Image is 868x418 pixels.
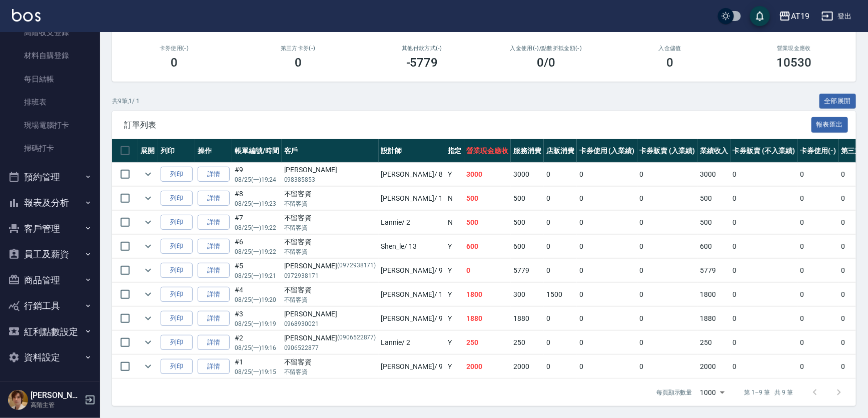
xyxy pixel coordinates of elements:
a: 詳情 [198,287,230,302]
td: 0 [544,259,577,282]
td: 500 [511,187,544,210]
a: 材料自購登錄 [4,44,96,67]
th: 帳單編號/時間 [232,139,282,163]
td: #3 [232,307,282,330]
span: 訂單列表 [124,120,811,130]
td: N [445,211,464,234]
p: 0972938171 [284,271,376,280]
td: 0 [797,163,838,186]
th: 卡券販賣 (不入業績) [730,139,797,163]
td: 0 [544,235,577,258]
td: 2000 [464,355,511,378]
td: N [445,187,464,210]
td: Y [445,331,464,354]
h3: -5779 [406,56,438,70]
div: 不留客資 [284,189,376,199]
td: 500 [697,211,730,234]
h3: 0 [171,56,178,70]
th: 指定 [445,139,464,163]
td: [PERSON_NAME] / 9 [379,355,445,378]
td: Shen_le / 13 [379,235,445,258]
td: 0 [577,235,637,258]
th: 卡券使用(-) [797,139,838,163]
td: 250 [511,331,544,354]
td: 0 [730,187,797,210]
a: 詳情 [198,263,230,278]
button: 列印 [161,167,193,182]
button: expand row [141,191,156,206]
h5: [PERSON_NAME] [31,390,82,400]
div: 不留客資 [284,237,376,247]
button: expand row [141,287,156,302]
p: 08/25 (一) 19:24 [235,175,279,184]
th: 營業現金應收 [464,139,511,163]
div: 不留客資 [284,357,376,367]
a: 詳情 [198,359,230,374]
td: 0 [637,235,698,258]
td: 0 [797,187,838,210]
a: 掃碼打卡 [4,137,96,160]
button: expand row [141,215,156,230]
h3: 0 [666,56,673,70]
td: 0 [544,163,577,186]
td: 0 [544,355,577,378]
td: 0 [577,211,637,234]
td: 0 [637,355,698,378]
td: 250 [464,331,511,354]
button: 客戶管理 [4,216,96,242]
td: 1880 [511,307,544,330]
p: (0906522877) [337,333,376,343]
p: 08/25 (一) 19:16 [235,343,279,352]
th: 展開 [138,139,158,163]
td: [PERSON_NAME] / 1 [379,187,445,210]
button: expand row [141,263,156,278]
td: 1880 [464,307,511,330]
td: 1500 [544,283,577,306]
button: 紅利點數設定 [4,319,96,345]
td: 0 [730,259,797,282]
p: 08/25 (一) 19:20 [235,295,279,304]
p: (0972938171) [337,261,376,271]
td: 250 [697,331,730,354]
td: #1 [232,355,282,378]
td: 0 [797,331,838,354]
th: 客戶 [282,139,379,163]
button: 登出 [817,7,856,26]
h3: 10530 [776,56,811,70]
td: Y [445,163,464,186]
button: 列印 [161,263,193,278]
td: 2000 [697,355,730,378]
p: 0906522877 [284,343,376,352]
button: 商品管理 [4,267,96,293]
button: expand row [141,167,156,182]
p: 不留客資 [284,199,376,208]
td: 3000 [464,163,511,186]
p: 08/25 (一) 19:21 [235,271,279,280]
button: expand row [141,239,156,254]
td: 0 [797,211,838,234]
td: 0 [637,307,698,330]
td: 0 [797,259,838,282]
td: 0 [797,235,838,258]
a: 詳情 [198,167,230,182]
td: 1800 [464,283,511,306]
div: [PERSON_NAME] [284,165,376,175]
button: 列印 [161,287,193,302]
td: 0 [797,283,838,306]
td: 500 [511,211,544,234]
td: Y [445,259,464,282]
td: Y [445,235,464,258]
div: AT19 [791,10,809,23]
button: 預約管理 [4,164,96,190]
td: 0 [577,307,637,330]
h3: 0 /0 [537,56,555,70]
td: 0 [730,355,797,378]
p: 08/25 (一) 19:19 [235,319,279,328]
td: 500 [697,187,730,210]
a: 詳情 [198,335,230,350]
td: 0 [797,355,838,378]
td: 3000 [511,163,544,186]
th: 操作 [195,139,232,163]
button: expand row [141,311,156,326]
td: 5779 [697,259,730,282]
